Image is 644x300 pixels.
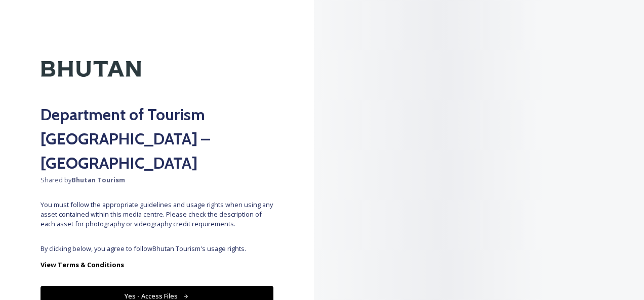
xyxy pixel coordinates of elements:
h2: Department of Tourism [GEOGRAPHIC_DATA] – [GEOGRAPHIC_DATA] [41,103,273,175]
strong: View Terms & Conditions [41,260,124,269]
span: By clicking below, you agree to follow Bhutan Tourism 's usage rights. [41,244,273,254]
strong: Bhutan Tourism [71,175,125,184]
a: View Terms & Conditions [41,259,273,271]
span: You must follow the appropriate guidelines and usage rights when using any asset contained within... [41,200,273,229]
span: Shared by [41,175,273,185]
img: Kingdom-of-Bhutan-Logo.png [41,40,142,97]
